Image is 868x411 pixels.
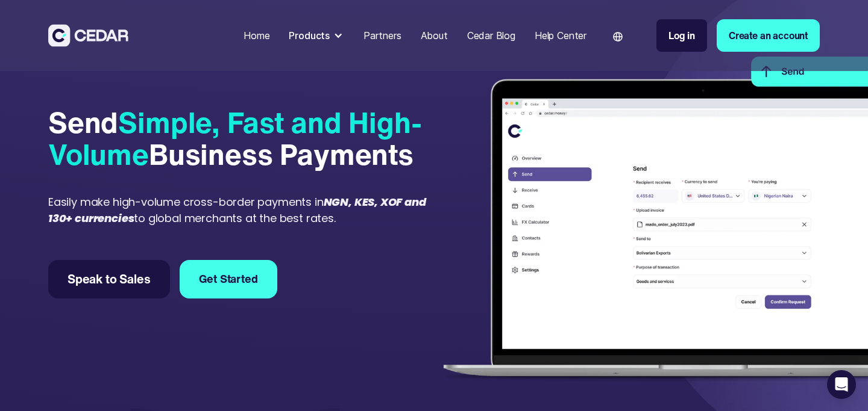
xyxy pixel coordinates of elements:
div: Partners [363,28,401,43]
div: Cedar Blog [467,28,515,43]
div: Products [289,28,330,43]
div: Easily make high-volume cross-border payments in to global merchants at the best rates. [48,194,429,226]
a: Create an account [717,19,820,52]
div: Help Center [535,28,587,43]
span: Simple, Fast and High-Volume [48,101,421,175]
a: Speak to Sales [48,260,170,298]
a: Get Started [180,260,277,298]
a: Help Center [530,22,591,49]
div: Log in [668,28,695,43]
a: About [416,22,453,49]
a: Home [239,22,274,49]
a: Cedar Blog [462,22,520,49]
a: Partners [359,22,406,49]
em: NGN, KES, XOF and 130+ currencies [48,194,426,226]
div: Products [284,23,349,48]
div: Send Business Payments [48,107,429,170]
img: world icon [613,32,623,42]
a: Log in [656,19,707,52]
div: About [421,28,448,43]
div: Open Intercom Messenger [827,370,856,399]
div: Home [244,28,269,43]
